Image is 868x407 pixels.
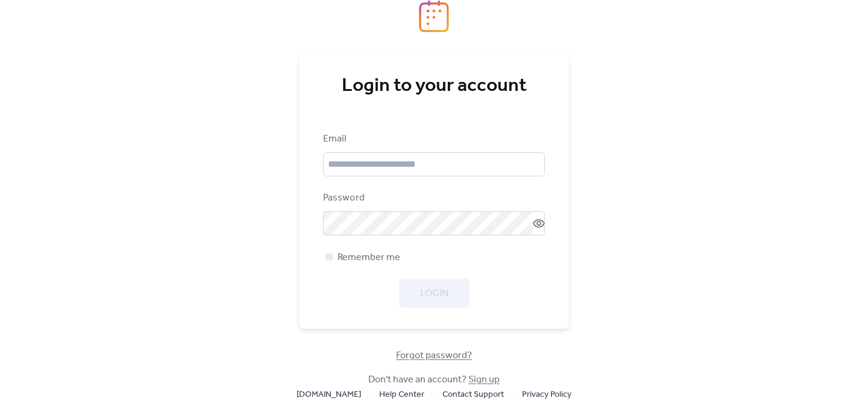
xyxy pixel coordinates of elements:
[297,387,361,402] a: [DOMAIN_NAME]
[522,387,571,402] a: Privacy Policy
[396,352,472,359] a: Forgot password?
[379,388,424,402] span: Help Center
[468,370,500,389] a: Sign up
[323,74,545,98] div: Login to your account
[368,373,500,387] span: Don't have an account?
[323,132,542,146] div: Email
[338,250,400,265] span: Remember me
[442,387,504,402] a: Contact Support
[396,349,472,363] span: Forgot password?
[442,388,504,402] span: Contact Support
[323,191,542,205] div: Password
[522,388,571,402] span: Privacy Policy
[297,388,361,402] span: [DOMAIN_NAME]
[379,387,424,402] a: Help Center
